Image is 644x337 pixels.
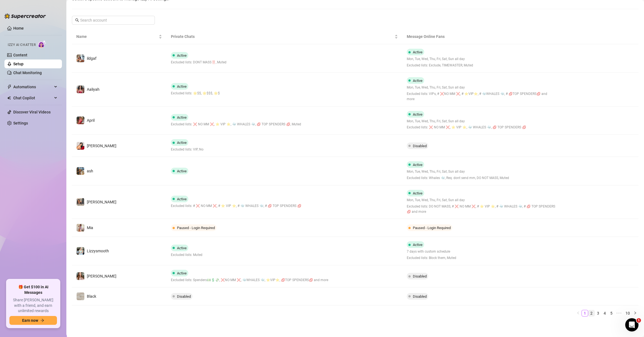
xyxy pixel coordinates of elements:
[407,198,555,203] span: Mon, Tue, Wed, Thu, Fri, Sat, Sun all day
[40,318,44,322] span: arrow-right
[588,310,595,317] li: 2
[413,79,423,83] span: Active
[407,125,526,130] span: Excluded lists: ❌ NO MM ❌, ⭐️ VIP ⭐️, 🐳 WHALES 🐳, 💋 TOP SPENDERS 💋
[615,310,624,317] li: Next 5 Pages
[13,121,28,125] a: Settings
[625,318,638,331] iframe: Intercom live chat
[601,310,608,317] li: 4
[171,147,204,152] span: Excluded lists: VIP, No
[4,13,46,19] img: logo-BBDzfeDw.svg
[413,163,423,167] span: Active
[87,144,116,148] span: [PERSON_NAME]
[407,63,473,68] span: Excluded lists: Exclude, TIMEWASTER, Muted
[7,85,12,89] span: thunderbolt
[87,225,93,230] span: Mia
[624,310,632,317] li: 10
[7,96,11,100] img: Chat Copilot
[407,56,473,62] span: Mon, Tue, Wed, Thu, Fri, Sat, Sun all day
[77,272,84,280] img: Chloe
[608,310,614,316] a: 5
[177,294,191,299] span: Disabled
[77,198,84,206] img: Esmeralda
[171,252,202,258] span: Excluded lists: Muted
[177,271,187,275] span: Active
[582,310,588,317] li: 1
[77,142,84,150] img: Sophia
[76,33,158,40] span: Name
[602,310,608,316] a: 4
[413,226,451,230] span: Paused - Login Required
[87,118,95,123] span: April
[413,112,423,116] span: Active
[582,310,588,316] a: 1
[407,119,526,124] span: Mon, Tue, Wed, Thu, Fri, Sat, Sun all day
[171,203,301,209] span: Excluded lists: # ❌ NO MM ❌, # ⭐️ VIP ⭐️, # 🐳 WHALES 🐳, # 💋 TOP SPENDERS 💋
[171,33,394,40] span: Private Chats
[407,169,509,174] span: Mon, Tue, Wed, Thu, Fri, Sat, Sun all day
[615,310,624,317] span: •••
[402,29,560,44] th: Message Online Fans
[13,71,42,75] a: Chat Monitoring
[13,53,27,57] a: Content
[413,144,427,148] span: Disabled
[77,116,84,124] img: April
[171,60,226,65] span: Excluded lists: DONT MASS‼️, Muted
[8,42,36,48] span: Izzy AI Chatter
[87,200,116,204] span: [PERSON_NAME]
[413,50,423,54] span: Active
[87,274,116,278] span: [PERSON_NAME]
[633,311,637,315] span: right
[13,82,53,91] span: Automations
[77,224,84,232] img: Mia
[177,141,187,145] span: Active
[177,84,187,89] span: Active
[166,29,403,44] th: Private Chats
[80,17,147,23] input: Search account
[87,56,97,61] span: ildgaf
[632,310,638,317] button: right
[177,197,187,201] span: Active
[595,310,601,316] a: 3
[13,26,24,30] a: Home
[13,94,53,102] span: Chat Copilot
[177,53,187,58] span: Active
[637,318,641,323] span: 1
[13,110,51,114] a: Discover Viral Videos
[72,29,166,44] th: Name
[575,310,582,317] li: Previous Page
[407,85,555,90] span: Mon, Tue, Wed, Thu, Fri, Sat, Sun all day
[77,247,84,255] img: Lizzysmooth
[38,40,46,48] img: AI Chatter
[87,169,93,173] span: ash
[407,249,456,254] span: 7 days with custom schedule
[413,274,427,278] span: Disabled
[413,191,423,195] span: Active
[177,115,187,120] span: Active
[407,204,555,214] span: Excluded lists: DO NOT MASS, # ❌ NO MM ❌, # ⭐️ VIP ⭐️, # 🐳 WHALES 🐳, # 💋 TOP SPENDERS 💋 and more
[171,278,328,283] span: Excluded lists: Spenders💵💲💸, ❌NO MM ❌, 🐳WHALES 🐳, ⭐️VIP⭐️, 💋TOP SPENDERS💋 and more
[177,226,215,230] span: Paused - Login Required
[87,249,109,253] span: Lizzysmooth
[75,18,79,22] span: search
[171,122,301,127] span: Excluded lists: ❌ NO MM ❌, ⭐️ VIP ⭐️, 🐳 WHALES 🐳, 💋 TOP SPENDERS 💋, Muted
[575,310,582,317] button: left
[632,310,638,317] li: Next Page
[77,55,84,62] img: ildgaf
[413,243,423,247] span: Active
[77,292,84,300] img: Black
[577,311,580,315] span: left
[608,310,615,317] li: 5
[22,318,38,323] span: Earn now
[77,85,84,93] img: Aaliyah
[407,175,509,181] span: Excluded lists: Whales 🐳, Req. dont send mm, DO NOT MASS, Muted
[87,87,100,92] span: Aaliyah
[595,310,601,317] li: 3
[171,91,220,96] span: Excluded lists: 🌟️$$, 🌟️$$$, 🌟️$
[9,316,57,325] button: Earn nowarrow-right
[413,294,427,299] span: Disabled
[407,91,555,102] span: Excluded lists: VIPs, # ❌NO MM ❌, # ⭐️VIP⭐️, # 🐳WHALES 🐳, # 💋TOP SPENDERS💋 and more
[624,310,632,316] a: 10
[407,255,456,261] span: Excluded lists: Block them, Muted
[77,167,84,175] img: ash
[9,297,57,314] span: Share [PERSON_NAME] with a friend, and earn unlimited rewards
